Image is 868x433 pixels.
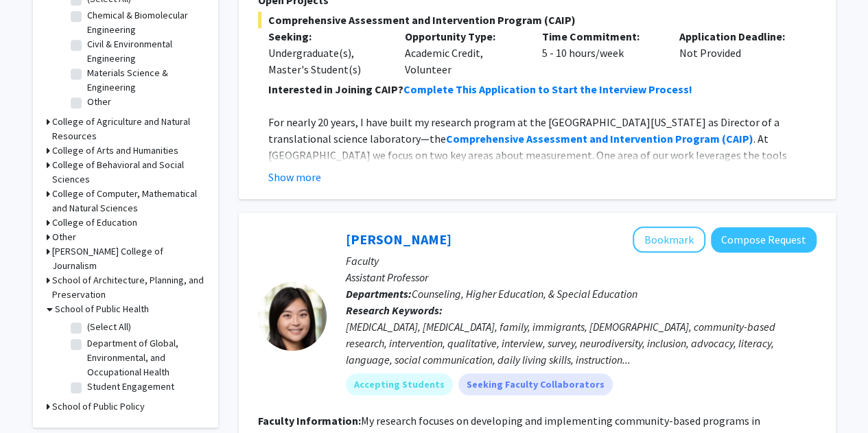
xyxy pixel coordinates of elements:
[722,132,753,145] strong: (CAIP)
[258,414,361,428] b: Faculty Information:
[446,132,753,145] a: Comprehensive Assessment and Intervention Program (CAIP)
[458,373,613,395] mat-chip: Seeking Faculty Collaborators
[542,28,659,45] p: Time Commitment:
[395,28,532,78] div: Academic Credit, Volunteer
[52,230,76,244] h3: Other
[268,45,385,78] div: Undergraduate(s), Master's Student(s)
[52,187,204,215] h3: College of Computer, Mathematical and Natural Sciences
[87,8,201,37] label: Chemical & Biomolecular Engineering
[87,379,174,394] label: Student Engagement
[346,303,443,317] b: Research Keywords:
[258,12,817,28] span: Comprehensive Assessment and Intervention Program (CAIP)
[446,132,720,145] strong: Comprehensive Assessment and Intervention Program
[346,253,817,269] p: Faculty
[52,158,204,187] h3: College of Behavioral and Social Sciences
[87,320,131,334] label: (Select All)
[268,28,385,45] p: Seeking:
[532,28,669,78] div: 5 - 10 hours/week
[346,287,412,301] b: Departments:
[412,287,637,301] span: Counseling, Higher Education, & Special Education
[711,227,817,253] button: Compose Request to Veronica Kang
[52,143,178,158] h3: College of Arts and Humanities
[346,269,817,285] p: Assistant Professor
[52,115,204,143] h3: College of Agriculture and Natural Resources
[268,169,321,185] button: Show more
[52,399,145,414] h3: School of Public Policy
[346,373,453,395] mat-chip: Accepting Students
[55,302,149,316] h3: School of Public Health
[346,231,451,248] a: [PERSON_NAME]
[679,28,796,45] p: Application Deadline:
[52,244,204,273] h3: [PERSON_NAME] College of Journalism
[405,28,521,45] p: Opportunity Type:
[52,215,137,230] h3: College of Education
[403,82,692,96] a: Complete This Application to Start the Interview Process!
[346,318,817,368] div: [MEDICAL_DATA], [MEDICAL_DATA], family, immigrants, [DEMOGRAPHIC_DATA], community-based research,...
[52,273,204,302] h3: School of Architecture, Planning, and Preservation
[669,28,806,78] div: Not Provided
[87,66,201,95] label: Materials Science & Engineering
[268,82,403,96] strong: Interested in Joining CAIP?
[87,95,111,109] label: Other
[10,371,58,423] iframe: Chat
[268,114,817,361] p: For nearly 20 years, I have built my research program at the [GEOGRAPHIC_DATA][US_STATE] as Direc...
[87,37,201,66] label: Civil & Environmental Engineering
[87,336,201,379] label: Department of Global, Environmental, and Occupational Health
[633,226,705,253] button: Add Veronica Kang to Bookmarks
